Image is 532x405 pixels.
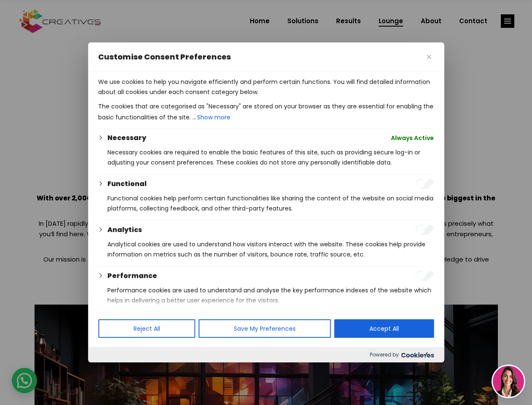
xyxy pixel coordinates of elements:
input: Enable Analytics [415,225,434,235]
button: Necessary [107,133,146,143]
span: Always Active [391,133,434,143]
p: We use cookies to help you navigate efficiently and perform certain functions. You will find deta... [98,77,434,97]
button: Analytics [107,225,142,235]
button: Save My Preferences [198,319,331,338]
input: Enable Functional [415,179,434,189]
button: Accept All [334,319,434,338]
input: Enable Performance [415,271,434,281]
span: Customise Consent Preferences [98,52,231,62]
button: Reject All [98,319,195,338]
div: Customise Consent Preferences [88,43,444,362]
img: Cookieyes logo [401,352,434,358]
img: Close [427,55,431,59]
p: Analytical cookies are used to understand how visitors interact with the website. These cookies h... [107,239,434,259]
p: Functional cookies help perform certain functionalities like sharing the content of the website o... [107,193,434,213]
button: Close [424,52,434,62]
p: Performance cookies are used to understand and analyse the key performance indexes of the website... [107,285,434,305]
img: agent [493,366,524,397]
div: Powered by [88,347,444,362]
p: Necessary cookies are required to enable the basic features of this site, such as providing secur... [107,147,434,167]
button: Performance [107,271,157,281]
button: Functional [107,179,147,189]
p: The cookies that are categorised as "Necessary" are stored on your browser as they are essential ... [98,101,434,123]
button: Show more [196,111,231,123]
